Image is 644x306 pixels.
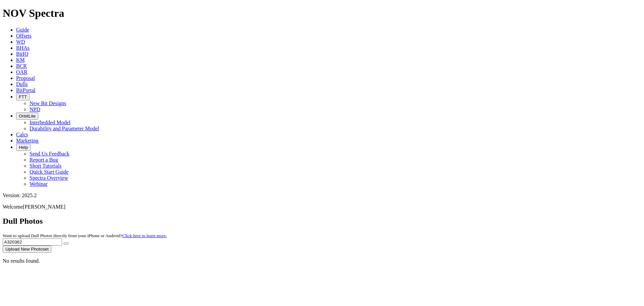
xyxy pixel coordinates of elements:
[30,169,68,175] a: Quick Start Guide
[3,233,167,238] small: Want to upload Dull Photos directly from your iPhone or Android?
[16,69,28,75] a: OAR
[16,75,35,81] a: Proposal
[3,204,641,210] p: Welcome
[30,157,58,163] a: Report a Bug
[16,93,30,100] button: FTT
[30,120,70,125] a: Interbedded Model
[3,238,62,246] input: Search Serial Number
[16,51,28,57] a: BitIQ
[3,192,641,199] div: Version: 2025.2
[16,113,38,120] button: OrbitLite
[16,87,36,93] a: BitPortal
[16,39,25,45] a: WD
[16,33,32,39] a: Offsets
[16,81,28,87] a: Dulls
[30,163,62,169] a: Short Tutorials
[16,138,39,143] a: Marketing
[3,217,641,226] h2: Dull Photos
[3,7,641,19] h1: NOV Spectra
[30,175,68,181] a: Spectra Overview
[16,144,31,151] button: Help
[16,27,29,33] a: Guide
[30,151,69,157] a: Send Us Feedback
[16,132,28,137] a: Calcs
[23,204,65,210] span: [PERSON_NAME]
[16,45,30,51] a: BHAs
[16,63,27,69] a: BCR
[16,57,25,63] a: KM
[30,106,40,112] a: NPD
[19,114,36,119] span: OrbitLite
[3,258,641,264] p: No results found.
[19,145,28,150] span: Help
[122,233,167,238] a: Click here to learn more.
[19,94,27,99] span: FTT
[30,181,48,187] a: Webinar
[30,100,66,106] a: New Bit Designs
[3,246,51,253] button: Upload New Photoset
[30,126,99,131] a: Durability and Parameter Model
